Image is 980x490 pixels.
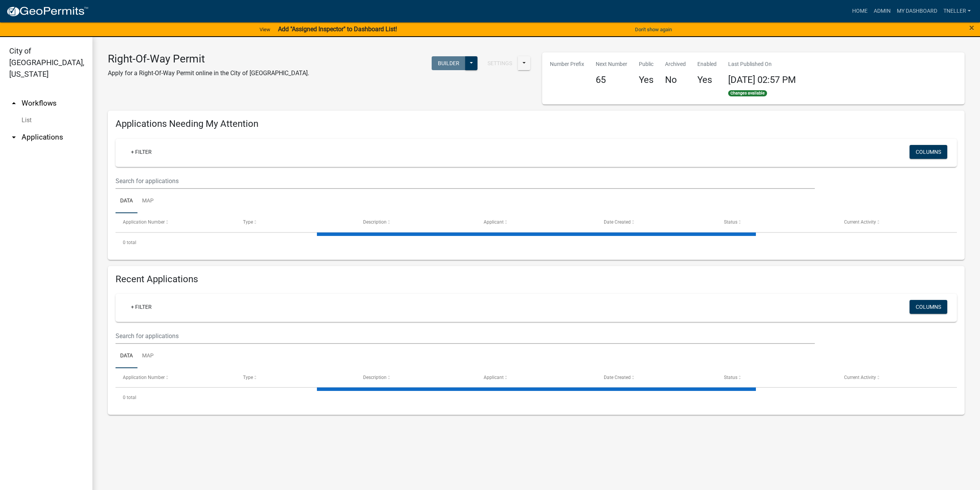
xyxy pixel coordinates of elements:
i: arrow_drop_up [9,99,18,108]
datatable-header-cell: Date Created [596,368,717,387]
button: Close [969,23,974,32]
button: Columns [910,145,947,159]
p: Public [639,60,653,68]
h4: Applications Needing My Attention [116,118,957,130]
h4: Yes [639,74,653,86]
datatable-header-cell: Type [236,213,356,232]
span: Type [243,375,253,380]
p: Next Number [596,60,627,68]
span: Applicant [484,375,504,380]
datatable-header-cell: Applicant [476,213,596,232]
i: arrow_drop_down [9,133,18,142]
span: [DATE] 02:57 PM [728,74,796,85]
h4: Recent Applications [116,274,957,285]
a: Map [137,189,158,214]
span: Status [724,375,737,380]
span: × [969,22,974,33]
span: Date Created [604,219,631,225]
input: Search for applications [116,328,815,344]
a: Map [137,344,158,369]
span: Application Number [123,375,165,380]
span: Application Number [123,219,165,225]
span: Current Activity [844,375,876,380]
strong: Add "Assigned Inspector" to Dashboard List! [278,25,397,33]
datatable-header-cell: Status [717,368,837,387]
datatable-header-cell: Applicant [476,368,596,387]
datatable-header-cell: Description [356,368,476,387]
a: + Filter [125,300,158,314]
a: Admin [871,4,894,19]
button: Columns [910,300,947,314]
span: Current Activity [844,219,876,225]
span: Description [363,375,387,380]
a: Home [849,4,871,19]
datatable-header-cell: Date Created [596,213,717,232]
a: tneller [940,4,974,19]
h3: Right-Of-Way Permit [108,52,309,66]
span: Type [243,219,253,225]
datatable-header-cell: Application Number [116,213,236,232]
h4: Yes [697,74,717,86]
span: Changes available [728,90,767,96]
div: 0 total [116,233,957,252]
a: Data [116,344,137,369]
datatable-header-cell: Type [236,368,356,387]
span: Description [363,219,387,225]
div: 0 total [116,388,957,407]
datatable-header-cell: Description [356,213,476,232]
datatable-header-cell: Application Number [116,368,236,387]
p: Apply for a Right-Of-Way Permit online in the City of [GEOGRAPHIC_DATA]. [108,69,309,78]
datatable-header-cell: Status [717,213,837,232]
button: Don't show again [632,23,675,36]
span: Applicant [484,219,504,225]
a: + Filter [125,145,158,159]
span: Status [724,219,737,225]
p: Number Prefix [550,60,584,68]
a: Data [116,189,137,214]
datatable-header-cell: Current Activity [837,368,957,387]
p: Enabled [697,60,717,68]
p: Last Published On [728,60,796,68]
h4: 65 [596,74,627,86]
button: Settings [481,56,518,70]
button: Builder [432,56,466,70]
a: View [256,23,273,36]
a: My Dashboard [894,4,940,19]
span: Date Created [604,375,631,380]
h4: No [665,74,686,86]
datatable-header-cell: Current Activity [837,213,957,232]
input: Search for applications [116,173,815,189]
p: Archived [665,60,686,68]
